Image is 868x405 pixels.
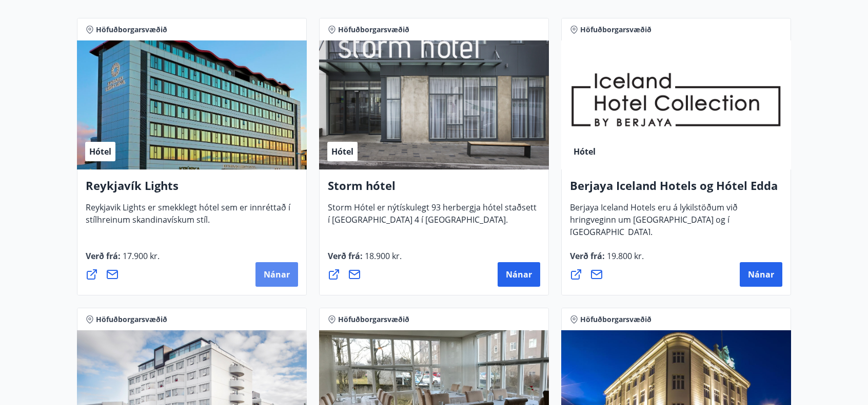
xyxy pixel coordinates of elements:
[605,250,644,262] span: 19.800 kr.
[264,269,290,280] span: Nánar
[328,250,402,270] span: Verð frá :
[580,25,652,35] span: Höfuðborgarsvæðið
[86,250,160,270] span: Verð frá :
[86,178,298,201] h4: Reykjavík Lights
[748,269,774,280] span: Nánar
[506,269,532,280] span: Nánar
[570,250,644,270] span: Verð frá :
[570,178,782,201] h4: Berjaya Iceland Hotels og Hótel Edda
[328,202,537,233] span: Storm Hótel er nýtískulegt 93 herbergja hótel staðsett í [GEOGRAPHIC_DATA] 4 í [GEOGRAPHIC_DATA].
[255,262,298,287] button: Nánar
[328,178,540,201] h4: Storm hótel
[570,202,738,246] span: Berjaya Iceland Hotels eru á lykilstöðum við hringveginn um [GEOGRAPHIC_DATA] og í [GEOGRAPHIC_DA...
[338,314,409,325] span: Höfuðborgarsvæðið
[574,146,596,157] span: Hótel
[740,262,782,287] button: Nánar
[89,146,111,157] span: Hótel
[363,250,402,262] span: 18.900 kr.
[96,25,167,35] span: Höfuðborgarsvæðið
[86,202,290,233] span: Reykjavik Lights er smekklegt hótel sem er innréttað í stílhreinum skandinavískum stíl.
[580,314,652,325] span: Höfuðborgarsvæðið
[331,146,353,157] span: Hótel
[96,314,167,325] span: Höfuðborgarsvæðið
[121,250,160,262] span: 17.900 kr.
[498,262,540,287] button: Nánar
[338,25,409,35] span: Höfuðborgarsvæðið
